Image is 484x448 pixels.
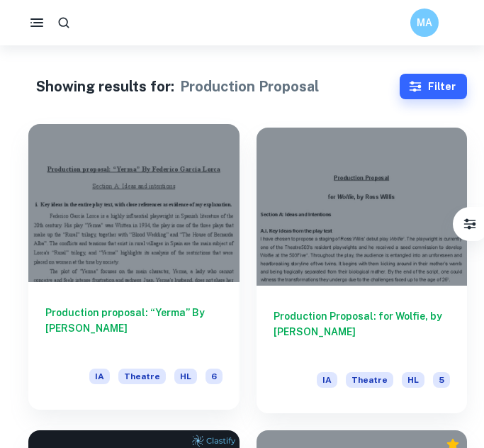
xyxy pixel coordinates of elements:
[28,128,240,413] a: Production proposal: “Yerma” By [PERSON_NAME]IATheatreHL6
[410,9,439,37] button: MA
[433,372,450,388] span: 5
[456,210,484,238] button: Filter
[206,369,223,384] span: 6
[417,15,433,30] h6: MA
[174,369,197,384] span: HL
[317,372,337,388] span: IA
[36,76,174,97] h1: Showing results for:
[89,369,110,384] span: IA
[346,372,393,388] span: Theatre
[257,128,468,413] a: Production Proposal: for Wolfie, by [PERSON_NAME]IATheatreHL5
[180,76,319,97] h1: Production Proposal
[274,308,451,355] h6: Production Proposal: for Wolfie, by [PERSON_NAME]
[402,372,424,388] span: HL
[400,74,467,99] button: Filter
[45,305,223,352] h6: Production proposal: “Yerma” By [PERSON_NAME]
[118,369,166,384] span: Theatre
